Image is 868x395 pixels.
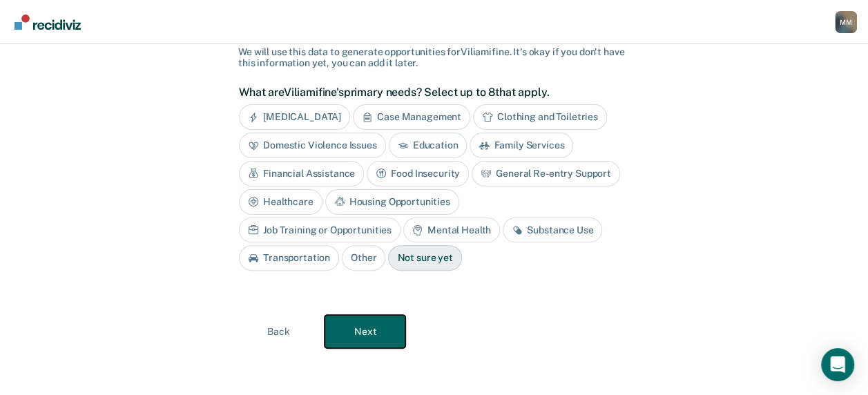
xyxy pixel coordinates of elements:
[239,245,339,271] div: Transportation
[238,315,319,348] button: Back
[821,348,854,381] div: Open Intercom Messenger
[239,86,622,99] label: What are Viliamifine's primary needs? Select up to 8 that apply.
[325,189,459,215] div: Housing Opportunities
[835,11,857,33] div: M M
[472,161,620,186] div: General Re-entry Support
[367,161,469,186] div: Food Insecurity
[470,133,573,158] div: Family Services
[239,218,401,243] div: Job Training or Opportunities
[473,104,607,130] div: Clothing and Toiletries
[239,189,322,215] div: Healthcare
[835,11,857,33] button: Profile dropdown button
[342,245,385,271] div: Other
[238,46,630,70] div: We will use this data to generate opportunities for Viliamifine . It's okay if you don't have thi...
[388,245,461,271] div: Not sure yet
[325,315,405,348] button: Next
[353,104,470,130] div: Case Management
[503,218,602,243] div: Substance Use
[403,218,500,243] div: Mental Health
[389,133,467,158] div: Education
[15,15,81,30] img: Recidiviz
[239,133,386,158] div: Domestic Violence Issues
[239,161,364,186] div: Financial Assistance
[239,104,350,130] div: [MEDICAL_DATA]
